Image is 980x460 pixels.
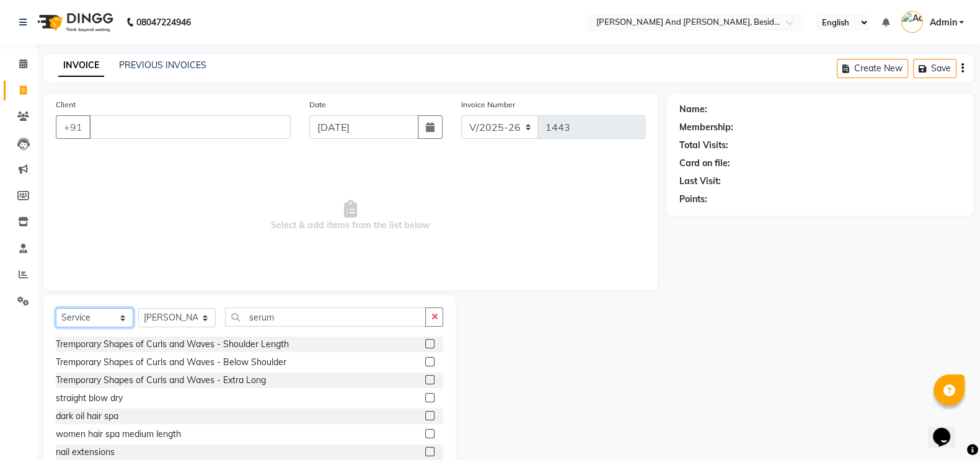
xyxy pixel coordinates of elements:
div: nail extensions [56,446,115,459]
button: Save [913,59,956,78]
a: PREVIOUS INVOICES [119,60,206,71]
div: Name: [679,103,707,116]
input: Search by Name/Mobile/Email/Code [89,115,291,139]
input: Search or Scan [225,307,426,327]
iframe: chat widget [928,410,968,448]
div: Tremporary Shapes of Curls and Waves - Shoulder Length [56,338,289,351]
a: INVOICE [58,55,104,77]
div: women hair spa medium length [56,428,181,441]
img: Admin [901,11,923,33]
span: Admin [929,16,956,29]
label: Client [56,99,76,110]
div: Points: [679,193,707,206]
div: Tremporary Shapes of Curls and Waves - Below Shoulder [56,356,286,369]
div: Membership: [679,121,733,134]
div: Last Visit: [679,175,721,188]
label: Date [309,99,326,110]
div: dark oil hair spa [56,410,118,423]
div: Total Visits: [679,139,728,152]
label: Invoice Number [461,99,515,110]
b: 08047224946 [136,5,191,40]
div: Card on file: [679,157,730,170]
span: Select & add items from the list below [56,154,645,278]
div: straight blow dry [56,392,123,405]
button: +91 [56,115,90,139]
button: Create New [837,59,908,78]
div: Tremporary Shapes of Curls and Waves - Extra Long [56,374,266,387]
img: logo [32,5,117,40]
